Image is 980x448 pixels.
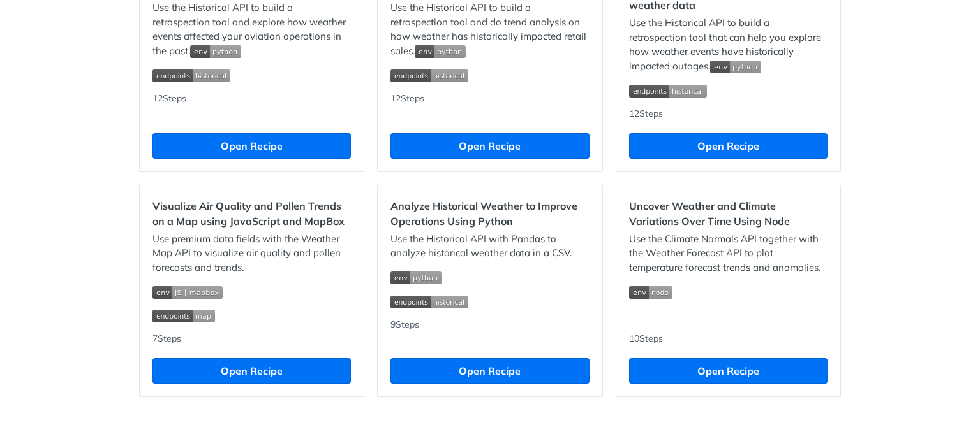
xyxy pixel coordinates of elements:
[390,133,589,159] button: Open Recipe
[190,45,241,57] span: Expand image
[152,286,223,299] img: env
[152,308,351,323] span: Expand image
[415,45,466,57] span: Expand image
[629,332,828,345] div: 10 Steps
[152,198,351,229] h2: Visualize Air Quality and Pollen Trends on a Map using JavaScript and MapBox
[152,232,351,275] p: Use premium data fields with the Weather Map API to visualize air quality and pollen forecasts an...
[629,310,768,322] img: endpoint
[629,358,828,384] button: Open Recipe
[629,85,707,98] img: endpoint
[390,92,589,120] div: 12 Steps
[152,69,230,82] img: endpoint
[190,45,241,58] img: env
[390,318,589,346] div: 9 Steps
[152,332,351,345] div: 7 Steps
[710,61,761,73] img: env
[152,133,351,159] button: Open Recipe
[629,107,828,120] div: 12 Steps
[629,232,828,275] p: Use the Climate Normals API together with the Weather Forecast API to plot temperature forecast t...
[390,358,589,384] button: Open Recipe
[710,60,761,72] span: Expand image
[629,284,828,299] span: Expand image
[629,198,828,229] h2: Uncover Weather and Climate Variations Over Time Using Node
[152,358,351,384] button: Open Recipe
[152,68,351,82] span: Expand image
[390,271,442,284] img: env
[152,284,351,299] span: Expand image
[390,270,589,285] span: Expand image
[629,308,828,323] span: Expand image
[152,92,351,120] div: 12 Steps
[390,1,589,58] p: Use the Historical API to build a retrospection tool and do trend analysis on how weather has his...
[390,198,589,229] h2: Analyze Historical Weather to Improve Operations Using Python
[390,232,589,261] p: Use the Historical API with Pandas to analyze historical weather data in a CSV.
[390,294,589,308] span: Expand image
[415,45,466,58] img: env
[629,133,828,159] button: Open Recipe
[629,83,828,98] span: Expand image
[629,286,672,299] img: env
[629,16,828,73] p: Use the Historical API to build a retrospection tool that can help you explore how weather events...
[390,68,589,82] span: Expand image
[390,296,468,308] img: endpoint
[390,69,468,82] img: endpoint
[152,310,215,322] img: endpoint
[152,1,351,58] p: Use the Historical API to build a retrospection tool and explore how weather events affected your...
